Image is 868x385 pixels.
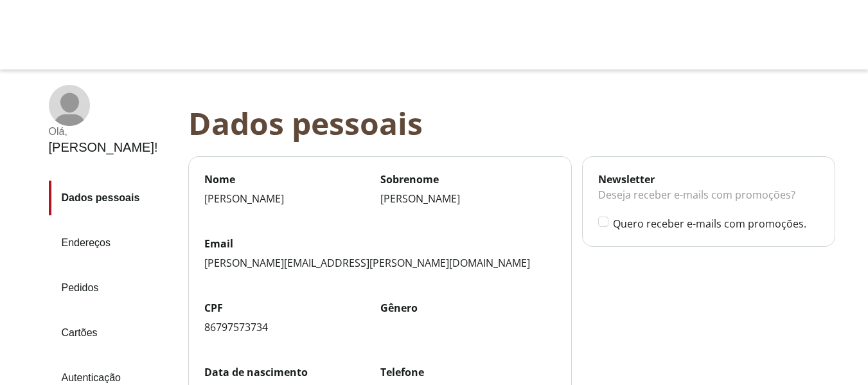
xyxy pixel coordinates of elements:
a: Dados pessoais [49,181,178,215]
div: Newsletter [598,172,819,186]
label: Nome [204,172,380,186]
label: Sobrenome [380,172,556,186]
div: [PERSON_NAME] ! [49,140,158,155]
label: Telefone [380,365,556,379]
div: Dados pessoais [188,105,846,141]
img: Logo [409,14,460,53]
div: 86797573734 [204,320,380,334]
div: Deseja receber e-mails com promoções? [598,186,819,216]
label: Quero receber e-mails com promoções. [613,217,819,231]
a: Endereços [49,226,178,260]
label: Email [204,237,556,251]
label: CPF [204,301,380,315]
a: Pedidos [49,271,178,305]
label: Data de nascimento [204,365,380,379]
div: [PERSON_NAME] [204,192,380,206]
div: [PERSON_NAME] [380,192,556,206]
label: Gênero [380,301,556,315]
div: [PERSON_NAME][EMAIL_ADDRESS][PERSON_NAME][DOMAIN_NAME] [204,256,556,270]
a: Logo [403,9,465,60]
div: Olá , [49,126,158,138]
a: Cartões [49,316,178,350]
